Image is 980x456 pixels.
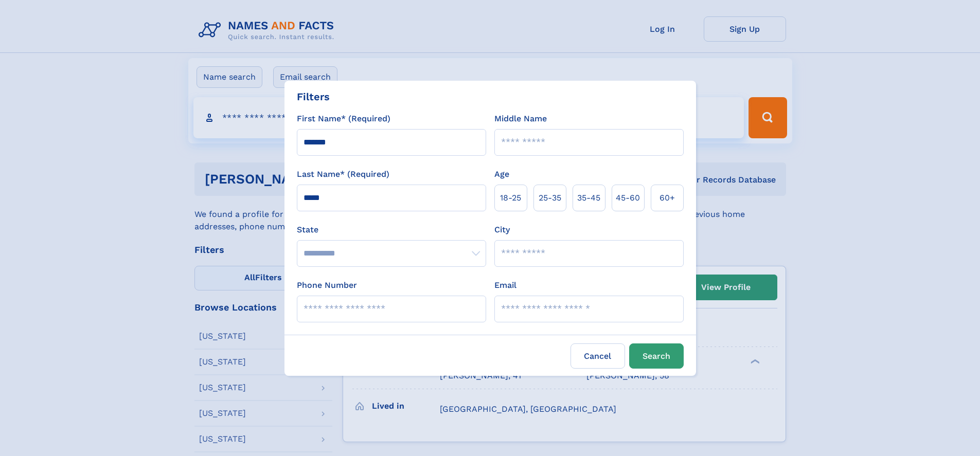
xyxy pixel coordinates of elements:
[494,224,510,236] label: City
[577,192,600,204] span: 35‑45
[297,113,390,125] label: First Name* (Required)
[571,343,625,369] label: Cancel
[297,89,330,104] div: Filters
[494,279,516,291] label: Email
[494,113,547,125] label: Middle Name
[629,343,684,369] button: Search
[297,224,486,236] label: State
[660,192,675,204] span: 60+
[297,279,357,291] label: Phone Number
[494,168,509,180] label: Age
[616,192,640,204] span: 45‑60
[297,168,389,180] label: Last Name* (Required)
[539,192,561,204] span: 25‑35
[500,192,521,204] span: 18‑25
